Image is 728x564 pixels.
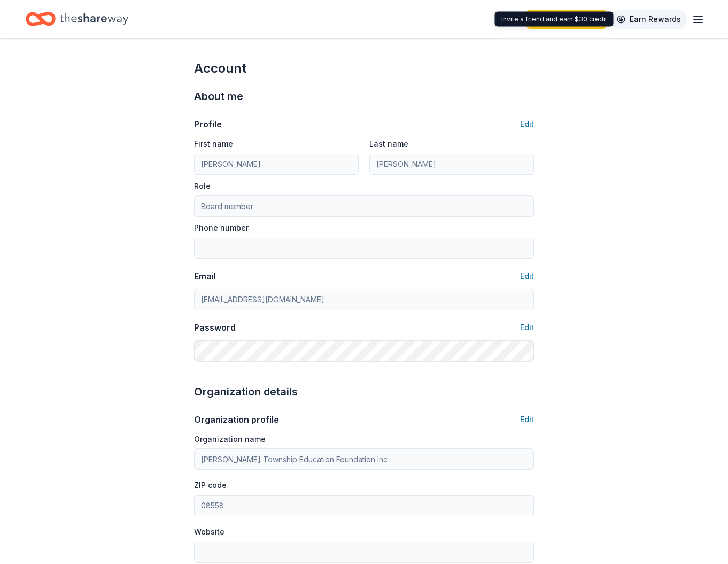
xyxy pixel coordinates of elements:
button: Edit [520,118,534,131]
label: Website [194,527,224,537]
button: Edit [520,270,534,283]
div: Account [194,60,534,77]
label: Phone number [194,223,249,233]
div: Organization details [194,383,534,400]
button: Edit [520,321,534,334]
a: Home [26,6,128,32]
div: Invite a friend and earn $30 credit [495,12,614,27]
label: ZIP code [194,480,227,491]
div: Profile [194,118,222,131]
a: Start free trial [526,10,606,29]
div: Email [194,270,216,283]
label: Role [194,181,211,192]
button: Edit [520,413,534,426]
label: Last name [369,139,408,149]
div: Password [194,321,236,334]
label: First name [194,139,233,149]
a: Earn Rewards [610,10,687,29]
div: Organization profile [194,413,279,426]
input: 12345 (U.S. only) [194,495,534,516]
label: Organization name [194,434,266,445]
div: About me [194,88,534,105]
